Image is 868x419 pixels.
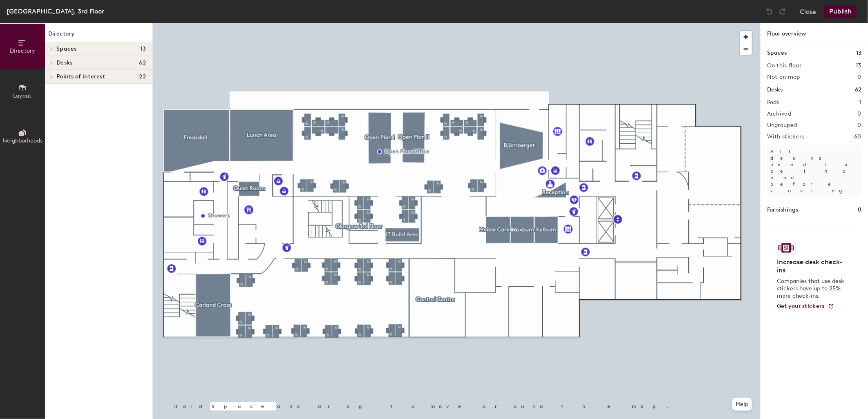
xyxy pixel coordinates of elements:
[767,205,798,214] h1: Furnishings
[856,62,861,69] h2: 13
[858,122,861,129] h2: 0
[777,241,796,255] img: Sticker logo
[2,137,43,144] span: Neighborhoods
[767,74,800,80] h2: Not on map
[13,92,32,99] span: Layout
[854,134,861,140] h2: 60
[858,74,861,80] h2: 0
[767,122,797,129] h2: Ungrouped
[855,85,861,94] h1: 62
[767,85,783,94] h1: Desks
[732,398,752,411] button: Help
[767,62,802,69] h2: On this floor
[779,7,787,16] img: Redo
[777,303,834,310] a: Get your stickers
[767,49,787,58] h1: Spaces
[767,111,791,117] h2: Archived
[45,29,152,42] h1: Directory
[859,99,861,106] h2: 1
[767,134,804,140] h2: With stickers
[139,74,146,80] span: 22
[858,111,861,117] h2: 0
[858,205,861,214] h1: 0
[777,278,847,300] p: Companies that use desk stickers have up to 25% more check-ins.
[7,6,104,16] div: [GEOGRAPHIC_DATA], 3rd Floor
[139,60,146,66] span: 62
[767,145,861,197] p: All desks need to be in a pod before saving
[767,99,779,106] h2: Pods
[140,46,146,52] span: 13
[777,258,847,274] h4: Increase desk check-ins
[56,60,72,66] span: Desks
[56,74,105,80] span: Points of interest
[777,303,825,310] span: Get your stickers
[800,5,816,18] button: Close
[56,46,77,52] span: Spaces
[856,49,861,58] h1: 13
[765,7,774,16] img: Undo
[824,5,857,18] button: Publish
[761,23,868,42] h1: Floor overview
[10,47,35,54] span: Directory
